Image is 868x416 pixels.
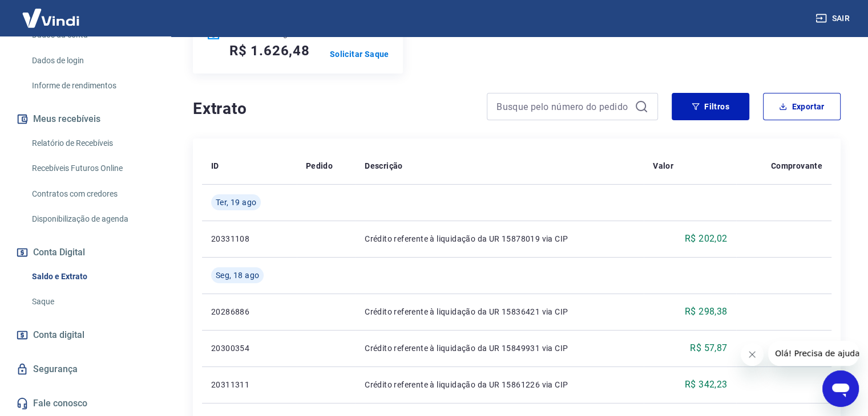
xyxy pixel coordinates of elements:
a: Dados de login [27,49,157,72]
a: Disponibilização de agenda [27,207,157,231]
p: Comprovante [771,160,822,172]
p: R$ 202,02 [685,232,728,246]
button: Conta Digital [14,240,157,265]
span: Seg, 18 ago [216,270,259,281]
iframe: Mensagem da empresa [768,341,859,366]
a: Saldo e Extrato [27,265,157,288]
p: Crédito referente à liquidação da UR 15878019 via CIP [365,233,635,244]
h5: R$ 1.626,48 [229,42,310,60]
p: Valor [653,160,673,172]
a: Saque [27,290,157,313]
p: R$ 342,23 [685,378,728,391]
p: Crédito referente à liquidação da UR 15836421 via CIP [365,306,635,317]
a: Solicitar Saque [330,48,389,60]
iframe: Botão para abrir a janela de mensagens [822,370,859,407]
p: Descrição [365,160,403,172]
a: Conta digital [14,323,157,348]
a: Fale conosco [14,391,157,416]
button: Sair [813,8,854,29]
p: Pedido [306,160,333,172]
p: 20311311 [211,379,288,390]
button: Exportar [763,93,841,120]
p: 20331108 [211,233,288,244]
h4: Extrato [193,97,473,120]
span: Conta digital [33,327,84,343]
p: ID [211,160,219,172]
a: Informe de rendimentos [27,74,157,97]
img: Vindi [14,1,88,35]
iframe: Fechar mensagem [741,343,764,366]
p: R$ 57,87 [690,341,727,355]
button: Meus recebíveis [14,107,157,132]
span: Ter, 19 ago [216,197,256,208]
p: 20300354 [211,342,288,354]
p: Crédito referente à liquidação da UR 15849931 via CIP [365,342,635,354]
p: R$ 298,38 [685,305,728,319]
p: 20286886 [211,306,288,317]
a: Recebíveis Futuros Online [27,157,157,180]
a: Relatório de Recebíveis [27,132,157,155]
button: Filtros [672,93,749,120]
input: Busque pelo número do pedido [496,98,630,115]
a: Contratos com credores [27,182,157,206]
p: Crédito referente à liquidação da UR 15861226 via CIP [365,379,635,390]
a: Segurança [14,357,157,382]
span: Olá! Precisa de ajuda? [7,8,96,17]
